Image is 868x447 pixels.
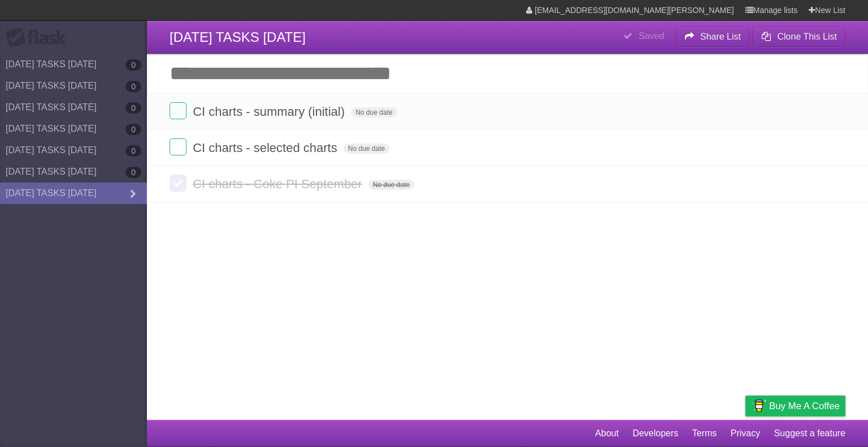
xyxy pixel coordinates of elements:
label: Done [170,175,186,192]
span: Buy me a coffee [769,396,840,416]
a: Developers [632,423,678,444]
a: Terms [692,423,717,444]
a: Buy me a coffee [745,396,845,416]
b: 0 [125,124,141,135]
b: 0 [125,145,141,157]
span: No due date [351,107,397,118]
button: Share List [675,27,750,47]
span: No due date [344,144,389,154]
div: Flask [6,28,73,48]
b: 0 [125,81,141,92]
b: 0 [125,59,141,71]
b: 0 [125,167,141,178]
a: Privacy [731,423,760,444]
button: Clone This List [752,27,845,47]
b: Saved [639,31,664,41]
a: About [595,423,619,444]
b: Clone This List [777,32,837,41]
label: Done [170,138,186,155]
img: Buy me a coffee [751,396,766,415]
span: No due date [368,180,414,190]
span: CI charts - summary (initial) [193,105,348,119]
span: CI charts - selected charts [193,141,340,155]
b: Share List [700,32,741,41]
label: Done [170,102,186,119]
b: 0 [125,102,141,114]
span: [DATE] TASKS [DATE] [170,29,306,45]
a: Suggest a feature [774,423,845,444]
span: CI charts - Coke PI September [193,177,365,191]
